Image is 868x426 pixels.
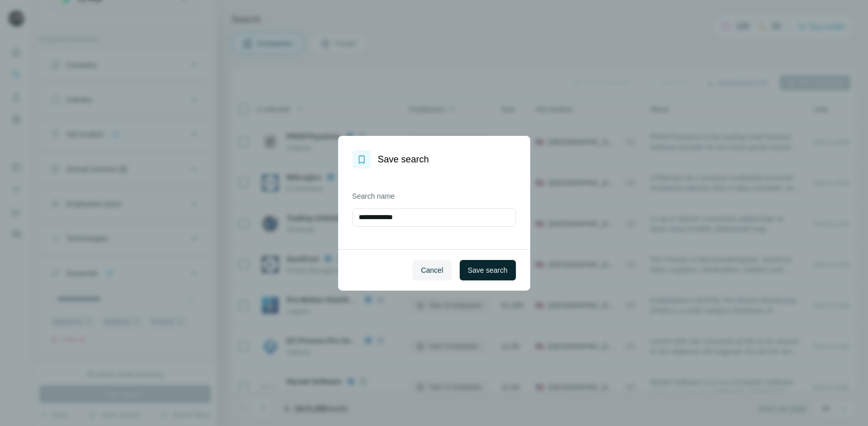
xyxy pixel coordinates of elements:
[468,265,508,275] span: Save search
[378,152,429,167] h1: Save search
[413,260,452,280] button: Cancel
[353,191,516,201] label: Search name
[460,260,516,280] button: Save search
[421,265,443,275] span: Cancel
